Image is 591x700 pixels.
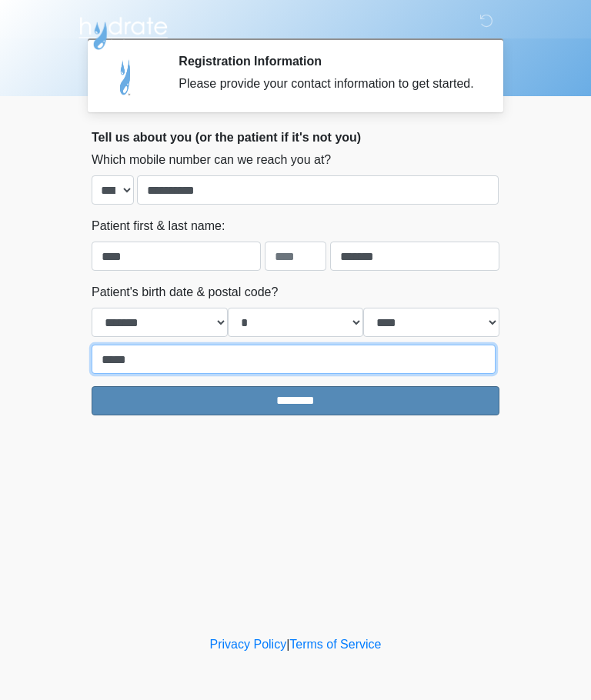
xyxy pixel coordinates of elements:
[92,151,331,169] label: Which mobile number can we reach you at?
[286,638,289,651] a: |
[210,638,287,651] a: Privacy Policy
[92,217,225,235] label: Patient first & last name:
[76,12,170,51] img: Hydrate IV Bar - Arcadia Logo
[92,130,499,145] h2: Tell us about you (or the patient if it's not you)
[289,638,381,651] a: Terms of Service
[103,54,149,100] img: Agent Avatar
[92,283,278,302] label: Patient's birth date & postal code?
[179,75,476,93] div: Please provide your contact information to get started.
